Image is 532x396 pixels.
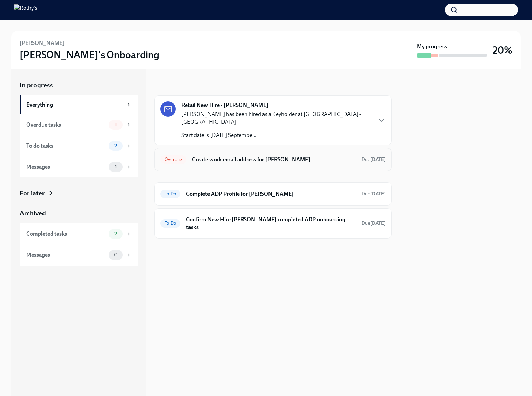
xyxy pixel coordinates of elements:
[111,122,121,127] span: 1
[20,189,45,198] div: For later
[186,190,356,198] h6: Complete ADP Profile for [PERSON_NAME]
[181,132,372,139] p: Start date is [DATE] Septembe...
[493,44,512,56] h3: 20%
[26,142,106,150] div: To do tasks
[181,110,372,126] p: [PERSON_NAME] has been hired as a Keyholder at [GEOGRAPHIC_DATA] - [GEOGRAPHIC_DATA].
[361,220,386,227] span: September 16th, 2025 09:00
[154,81,187,90] div: In progress
[181,101,268,109] strong: Retail New Hire - [PERSON_NAME]
[20,95,138,114] a: Everything
[160,188,386,200] a: To DoComplete ADP Profile for [PERSON_NAME]Due[DATE]
[110,143,121,148] span: 2
[160,214,386,233] a: To DoConfirm New Hire [PERSON_NAME] completed ADP onboarding tasksDue[DATE]
[20,81,138,90] a: In progress
[20,48,159,61] h3: [PERSON_NAME]'s Onboarding
[110,252,122,257] span: 0
[20,189,138,198] a: For later
[20,114,138,135] a: Overdue tasks1
[20,135,138,156] a: To do tasks2
[20,209,138,218] a: Archived
[26,251,106,259] div: Messages
[26,230,106,238] div: Completed tasks
[361,190,386,197] span: September 29th, 2025 09:00
[417,43,447,51] strong: My progress
[370,220,386,226] strong: [DATE]
[14,4,38,15] img: Rothy's
[361,156,386,162] span: Due
[26,121,106,129] div: Overdue tasks
[160,154,386,165] a: OverdueCreate work email address for [PERSON_NAME]Due[DATE]
[160,191,180,196] span: To Do
[361,191,386,197] span: Due
[361,220,386,226] span: Due
[160,221,180,226] span: To Do
[20,39,65,47] h6: [PERSON_NAME]
[111,164,121,169] span: 1
[370,156,386,162] strong: [DATE]
[110,231,121,236] span: 2
[192,156,356,163] h6: Create work email address for [PERSON_NAME]
[20,223,138,244] a: Completed tasks2
[160,157,186,162] span: Overdue
[370,191,386,197] strong: [DATE]
[26,101,123,109] div: Everything
[186,216,356,231] h6: Confirm New Hire [PERSON_NAME] completed ADP onboarding tasks
[20,156,138,177] a: Messages1
[20,244,138,266] a: Messages0
[361,156,386,163] span: September 10th, 2025 09:00
[26,163,106,171] div: Messages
